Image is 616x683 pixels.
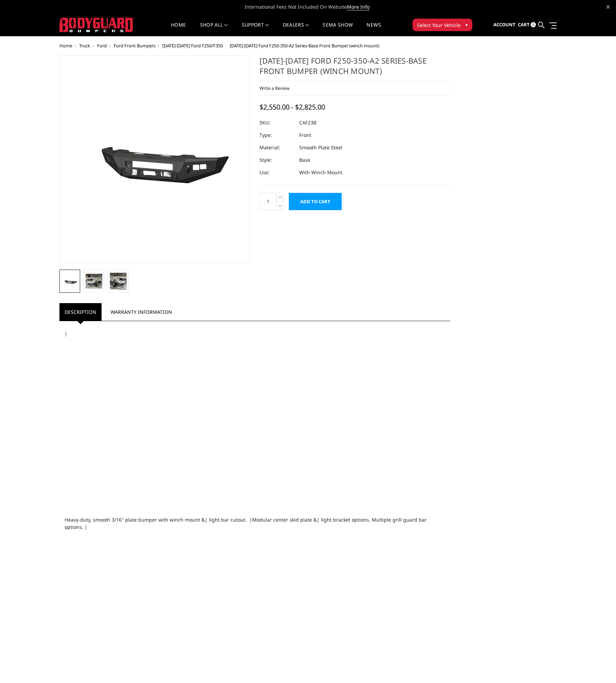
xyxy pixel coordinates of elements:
[367,22,381,36] a: News
[110,273,126,289] img: 2023-2025 Ford F250-350-A2 Series-Base Front Bumper (winch mount)
[518,16,536,34] a: Cart 0
[299,154,310,166] dd: Base
[79,43,90,49] a: Truck
[86,274,102,288] img: 2023-2025 Ford F250-350-A2 Series-Base Front Bumper (winch mount)
[493,16,515,34] a: Account
[259,129,294,141] dt: Type:
[347,3,370,10] a: More Info
[323,22,353,36] a: SEMA Show
[493,21,515,28] span: Account
[242,22,269,36] a: Support
[59,18,134,32] img: BODYGUARD BUMPERS
[259,55,450,81] h1: [DATE]-[DATE] Ford F250-350-A2 Series-Base Front Bumper (winch mount)
[259,102,325,112] span: $2,550.00 - $2,825.00
[230,43,379,49] span: [DATE]-[DATE] Ford F250-350-A2 Series-Base Front Bumper (winch mount)
[413,19,472,31] button: Select Your Vehicle
[259,141,294,154] dt: Material:
[200,22,228,36] a: shop all
[531,22,536,27] span: 0
[97,43,107,49] a: Ford
[171,22,186,36] a: Home
[259,116,294,129] dt: SKU:
[59,43,72,49] a: Home
[289,193,342,210] input: Add to Cart
[518,21,530,28] span: Cart
[259,85,290,91] a: Write a Review
[465,21,468,28] span: ▾
[259,154,294,166] dt: Style:
[299,116,316,129] dd: CAF23B
[61,278,78,286] img: 2023-2025 Ford F250-350-A2 Series-Base Front Bumper (winch mount)
[299,129,311,141] dd: Front
[283,22,309,36] a: Dealers
[105,303,177,321] a: Warranty Information
[162,43,223,49] a: [DATE]-[DATE] Ford F250/F350
[65,330,445,516] div: |
[114,43,155,49] a: Ford Front Bumpers
[65,516,427,530] span: Heavy-duty, smooth 3/16" plate bumper with winch mount &| light bar cutout. |Modular center skid ...
[59,55,250,263] a: 2023-2025 Ford F250-350-A2 Series-Base Front Bumper (winch mount)
[68,119,241,199] img: 2023-2025 Ford F250-350-A2 Series-Base Front Bumper (winch mount)
[299,141,342,154] dd: Smooth Plate Steel
[417,21,461,29] span: Select Your Vehicle
[59,303,102,321] a: Description
[259,166,294,179] dt: Use:
[299,166,342,179] dd: With Winch Mount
